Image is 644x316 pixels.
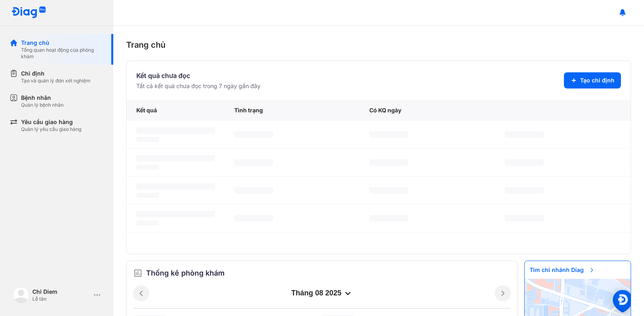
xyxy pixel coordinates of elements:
[21,118,81,126] div: Yêu cầu giao hàng
[234,131,273,138] span: ‌
[136,71,261,80] div: Kết quả chưa đọc
[234,215,273,221] span: ‌
[505,187,544,194] span: ‌
[126,39,631,51] div: Trang chủ
[32,296,91,302] div: Lễ tân
[136,211,215,217] span: ‌
[146,268,225,279] span: Thống kê phòng khám
[369,131,408,138] span: ‌
[21,78,91,84] div: Tạo và quản lý đơn xét nghiệm
[234,187,273,194] span: ‌
[505,159,544,166] span: ‌
[136,221,159,225] span: ‌
[564,72,621,88] button: Tạo chỉ định
[136,165,159,170] span: ‌
[225,100,360,121] div: Tình trạng
[32,288,91,296] div: Chi Diem
[13,287,29,303] img: logo
[136,127,215,134] span: ‌
[234,159,273,166] span: ‌
[525,261,600,279] span: Tìm chi nhánh Diag
[21,94,64,102] div: Bệnh nhân
[133,268,143,278] img: order.5a6da16c.svg
[369,215,408,221] span: ‌
[136,193,159,198] span: ‌
[369,187,408,194] span: ‌
[149,289,495,298] div: tháng 08 2025
[505,215,544,221] span: ‌
[136,137,159,142] span: ‌
[21,126,81,133] div: Quản lý yêu cầu giao hàng
[505,131,544,138] span: ‌
[127,100,225,121] div: Kết quả
[11,6,46,19] img: logo
[21,39,104,47] div: Trang chủ
[136,82,261,90] div: Tất cả kết quả chưa đọc trong 7 ngày gần đây
[136,183,215,190] span: ‌
[21,70,91,78] div: Chỉ định
[580,76,614,84] span: Tạo chỉ định
[136,155,215,162] span: ‌
[369,159,408,166] span: ‌
[21,102,64,108] div: Quản lý bệnh nhân
[360,100,495,121] div: Có KQ ngày
[21,47,104,60] div: Tổng quan hoạt động của phòng khám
